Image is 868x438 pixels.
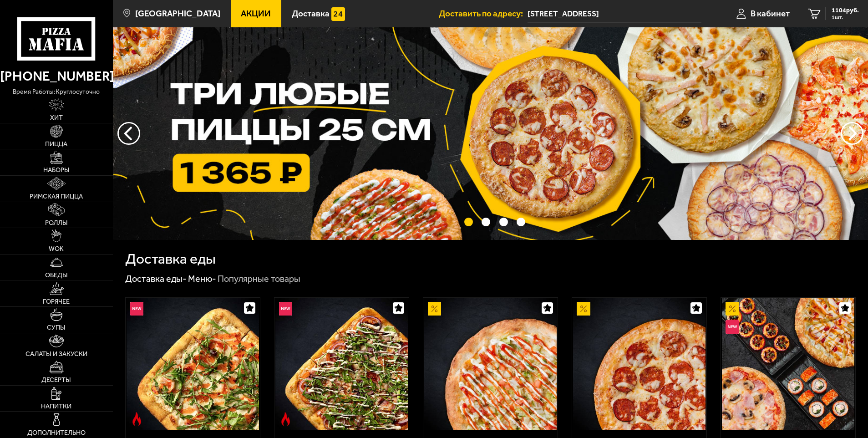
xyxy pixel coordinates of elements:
[721,298,855,430] a: АкционныйНовинкаВсё включено
[832,15,859,20] span: 1 шт.
[27,430,86,436] span: Дополнительно
[135,9,220,18] span: [GEOGRAPHIC_DATA]
[41,403,71,410] span: Напитки
[279,412,293,426] img: Острое блюдо
[439,9,528,18] span: Доставить по адресу:
[832,7,859,14] span: 1104 руб.
[751,9,790,18] span: В кабинет
[47,325,66,331] span: Супы
[726,302,739,316] img: Акционный
[125,252,216,266] h1: Доставка еды
[41,377,71,383] span: Десерты
[573,298,706,430] img: Пепперони 25 см (толстое с сыром)
[241,9,271,18] span: Акции
[125,273,187,284] a: Доставка еды-
[130,412,144,426] img: Острое блюдо
[50,115,63,121] span: Хит
[722,298,854,430] img: Всё включено
[30,194,83,200] span: Римская пицца
[49,246,64,252] span: WOK
[25,351,87,357] span: Салаты и закуски
[279,302,293,316] img: Новинка
[43,167,70,173] span: Наборы
[517,218,525,226] button: точки переключения
[188,273,216,284] a: Меню-
[130,302,144,316] img: Новинка
[292,9,330,18] span: Доставка
[117,122,140,145] button: следующий
[482,218,490,226] button: точки переключения
[464,218,473,226] button: точки переключения
[424,298,557,430] img: Аль-Шам 25 см (тонкое тесто)
[43,299,70,305] span: Горячее
[45,220,68,226] span: Роллы
[572,298,706,430] a: АкционныйПепперони 25 см (толстое с сыром)
[428,302,442,316] img: Акционный
[274,298,409,430] a: НовинкаОстрое блюдоРимская с мясным ассорти
[726,320,739,334] img: Новинка
[331,7,345,21] img: 15daf4d41897b9f0e9f617042186c801.svg
[218,273,300,285] div: Популярные товары
[126,298,260,430] a: НовинкаОстрое блюдоРимская с креветками
[45,141,67,148] span: Пицца
[423,298,558,430] a: АкционныйАль-Шам 25 см (тонкое тесто)
[275,298,408,430] img: Римская с мясным ассорти
[528,5,701,22] input: Ваш адрес доставки
[127,298,259,430] img: Римская с креветками
[577,302,590,316] img: Акционный
[45,272,68,279] span: Обеды
[528,5,701,22] span: Санкт-Петербург, проспект Энергетиков, 22Л
[499,218,508,226] button: точки переключения
[841,122,863,145] button: предыдущий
